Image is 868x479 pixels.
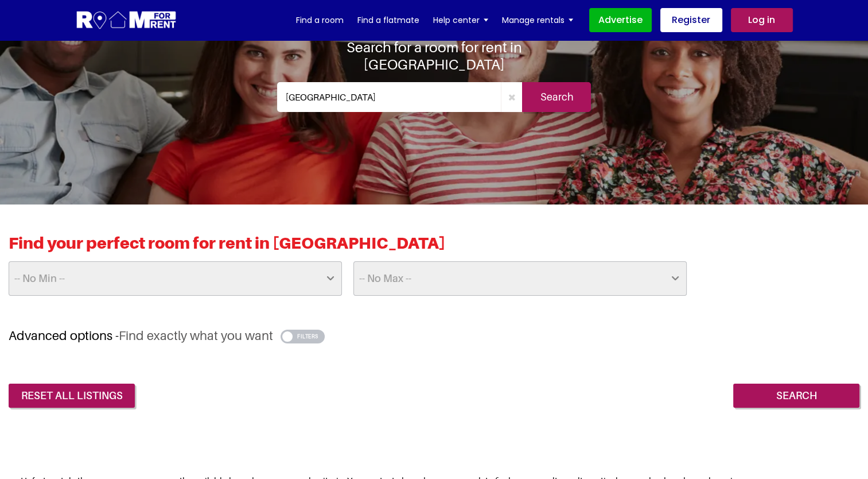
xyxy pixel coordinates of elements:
[660,8,722,32] a: Register
[589,8,652,32] a: Advertise
[277,38,591,73] h1: Search for a room for rent in [GEOGRAPHIC_DATA]
[277,82,501,112] input: Where do you want to live. Search by town or postcode
[9,328,859,343] h3: Advanced options -
[731,8,793,32] a: Log in
[296,11,344,29] a: Find a room
[433,11,488,29] a: Help center
[522,82,591,112] input: Search
[76,10,177,31] img: Logo for Room for Rent, featuring a welcoming design with a house icon and modern typography
[357,11,419,29] a: Find a flatmate
[9,233,859,261] h2: Find your perfect room for rent in [GEOGRAPHIC_DATA]
[119,328,273,343] span: Find exactly what you want
[9,384,135,408] a: reset all listings
[502,11,573,29] a: Manage rentals
[733,384,859,408] input: Search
